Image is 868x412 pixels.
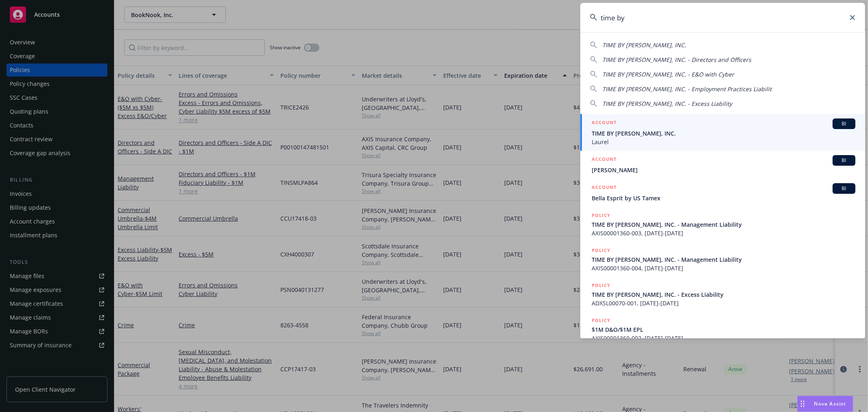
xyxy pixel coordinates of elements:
[592,118,617,128] h5: ACCOUNT
[602,56,751,64] span: TIME BY [PERSON_NAME], INC. - Directors and Officers
[592,290,855,299] span: TIME BY [PERSON_NAME], INC. - Excess Liability
[580,3,865,32] input: Search...
[592,316,610,324] h5: POLICY
[592,281,610,289] h5: POLICY
[592,229,855,237] span: AXIS00001360-003, [DATE]-[DATE]
[602,85,772,93] span: TIME BY [PERSON_NAME], INC. - Employment Practices Liabilit
[814,400,846,407] span: Nova Assist
[592,166,855,174] span: [PERSON_NAME]
[836,120,852,127] span: BI
[580,242,865,277] a: POLICYTIME BY [PERSON_NAME], INC. - Management LiabilityAXIS00001360-004, [DATE]-[DATE]
[592,299,855,307] span: ADXSL00070-001, [DATE]-[DATE]
[602,41,686,49] span: TIME BY [PERSON_NAME], INC.
[836,185,852,192] span: BI
[592,334,855,342] span: AXIS00001360-002, [DATE]-[DATE]
[592,155,617,165] h5: ACCOUNT
[797,396,853,412] button: Nova Assist
[580,114,865,151] a: ACCOUNTBITIME BY [PERSON_NAME], INC.Laurel
[592,129,855,138] span: TIME BY [PERSON_NAME], INC.
[592,264,855,272] span: AXIS00001360-004, [DATE]-[DATE]
[580,207,865,242] a: POLICYTIME BY [PERSON_NAME], INC. - Management LiabilityAXIS00001360-003, [DATE]-[DATE]
[836,157,852,164] span: BI
[592,211,610,219] h5: POLICY
[580,312,865,347] a: POLICY$1M D&O/$1M EPLAXIS00001360-002, [DATE]-[DATE]
[580,151,865,179] a: ACCOUNTBI[PERSON_NAME]
[798,396,808,412] div: Drag to move
[580,179,865,207] a: ACCOUNTBIBella Esprit by US Tamex
[592,138,855,146] span: Laurel
[602,70,734,78] span: TIME BY [PERSON_NAME], INC. - E&O with Cyber
[592,246,610,254] h5: POLICY
[602,100,732,107] span: TIME BY [PERSON_NAME], INC. - Excess Liability
[592,194,855,202] span: Bella Esprit by US Tamex
[592,183,617,193] h5: ACCOUNT
[592,255,855,264] span: TIME BY [PERSON_NAME], INC. - Management Liability
[592,220,855,229] span: TIME BY [PERSON_NAME], INC. - Management Liability
[580,277,865,312] a: POLICYTIME BY [PERSON_NAME], INC. - Excess LiabilityADXSL00070-001, [DATE]-[DATE]
[592,325,855,334] span: $1M D&O/$1M EPL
